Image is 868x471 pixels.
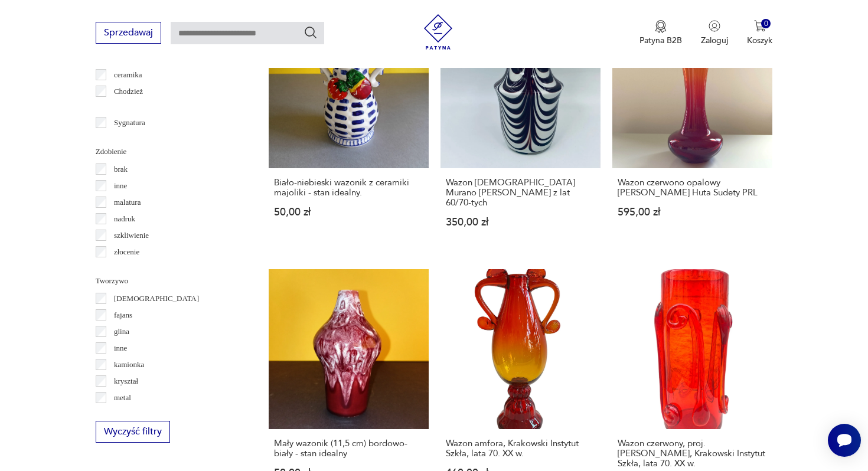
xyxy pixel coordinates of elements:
p: metal [114,391,131,404]
h3: Wazon amfora, Krakowski Instytut Szkła, lata 70. XX w. [446,439,595,459]
iframe: Smartsupp widget button [828,424,861,457]
button: Sprzedawaj [96,22,161,44]
p: kamionka [114,358,144,371]
h3: Biało-niebieski wazonik z ceramiki majoliki - stan idealny. [274,178,423,198]
h3: Mały wazonik (11,5 cm) bordowo-biały - stan idealny [274,439,423,459]
div: 0 [761,19,771,29]
img: Ikona koszyka [754,20,766,32]
h3: Wazon [DEMOGRAPHIC_DATA] Murano [PERSON_NAME] z lat 60/70-tych [446,178,595,208]
button: Szukaj [304,25,318,40]
p: 50,00 zł [274,207,423,217]
p: ceramika [114,68,142,81]
a: Sprzedawaj [96,30,161,38]
p: fajans [114,309,132,322]
a: Biało-niebieski wazonik z ceramiki majoliki - stan idealny.Biało-niebieski wazonik z ceramiki maj... [269,8,429,250]
p: Patyna B2B [639,35,682,46]
p: 350,00 zł [446,217,595,227]
button: 0Koszyk [747,20,772,46]
p: Koszyk [747,35,772,46]
p: kryształ [114,375,138,388]
p: Tworzywo [96,274,240,287]
p: szkliwienie [114,229,149,242]
a: KlasykWazon czerwono opalowy Herkules Ewa Gerczuk-Moskaluk Huta Sudety PRLWazon czerwono opalowy ... [612,8,772,250]
a: Ikona medaluPatyna B2B [639,20,682,46]
button: Wyczyść filtry [96,421,170,443]
p: Zaloguj [701,35,728,46]
p: porcelana [114,408,144,421]
h3: Wazon czerwono opalowy [PERSON_NAME] Huta Sudety PRL [618,178,767,198]
button: Patyna B2B [639,20,682,46]
p: nadruk [114,212,135,225]
p: glina [114,325,129,338]
p: Sygnatura [114,116,145,129]
img: Ikona medalu [655,20,667,33]
img: Ikonka użytkownika [709,20,720,32]
p: Chodzież [114,85,143,98]
p: Ćmielów [114,102,142,115]
p: [DEMOGRAPHIC_DATA] [114,292,199,305]
p: inne [114,179,127,192]
p: złocenie [114,246,139,259]
a: Wazon włoski Murano Carlo Moretti z lat 60/70-tychWazon [DEMOGRAPHIC_DATA] Murano [PERSON_NAME] z... [440,8,601,250]
p: 595,00 zł [618,207,767,217]
button: Zaloguj [701,20,728,46]
img: Patyna - sklep z meblami i dekoracjami vintage [420,14,456,50]
p: inne [114,342,127,355]
h3: Wazon czerwony, proj. [PERSON_NAME], Krakowski Instytut Szkła, lata 70. XX w. [618,439,767,469]
p: malatura [114,196,141,209]
p: Zdobienie [96,145,240,158]
p: brak [114,163,128,176]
